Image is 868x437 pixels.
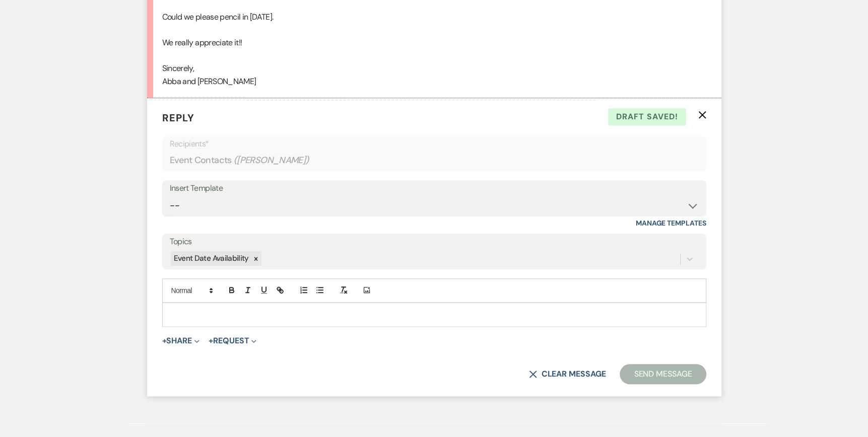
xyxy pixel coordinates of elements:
[170,181,699,196] div: Insert Template
[234,154,309,167] span: ( [PERSON_NAME] )
[162,337,200,345] button: Share
[162,337,167,345] span: +
[620,364,706,384] button: Send Message
[209,337,213,345] span: +
[170,137,699,151] p: Recipients*
[529,370,606,378] button: Clear message
[608,108,686,125] span: Draft saved!
[171,251,250,266] div: Event Date Availability
[170,235,699,249] label: Topics
[162,111,194,124] span: Reply
[170,151,699,170] div: Event Contacts
[636,218,706,228] a: Manage Templates
[209,337,256,345] button: Request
